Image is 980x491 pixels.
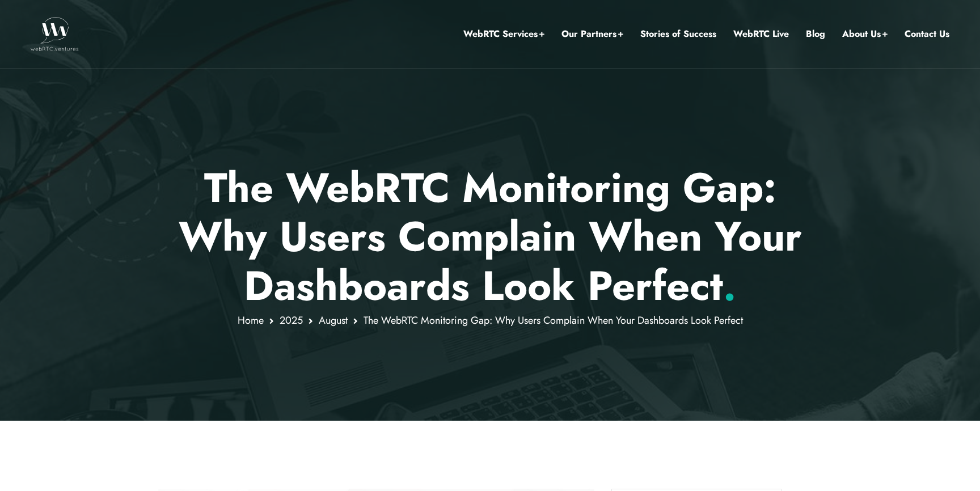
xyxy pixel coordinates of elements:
a: Stories of Success [640,27,716,41]
span: . [723,256,736,315]
a: Contact Us [905,27,949,41]
a: Blog [806,27,825,41]
a: Home [238,313,264,328]
a: Our Partners [561,27,623,41]
p: The WebRTC Monitoring Gap: Why Users Complain When Your Dashboards Look Perfect [158,163,822,310]
img: WebRTC.ventures [31,17,79,51]
a: 2025 [280,313,303,328]
span: The WebRTC Monitoring Gap: Why Users Complain When Your Dashboards Look Perfect [364,313,743,328]
a: WebRTC Live [733,27,789,41]
a: About Us [842,27,888,41]
a: WebRTC Services [463,27,544,41]
a: August [319,313,348,328]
